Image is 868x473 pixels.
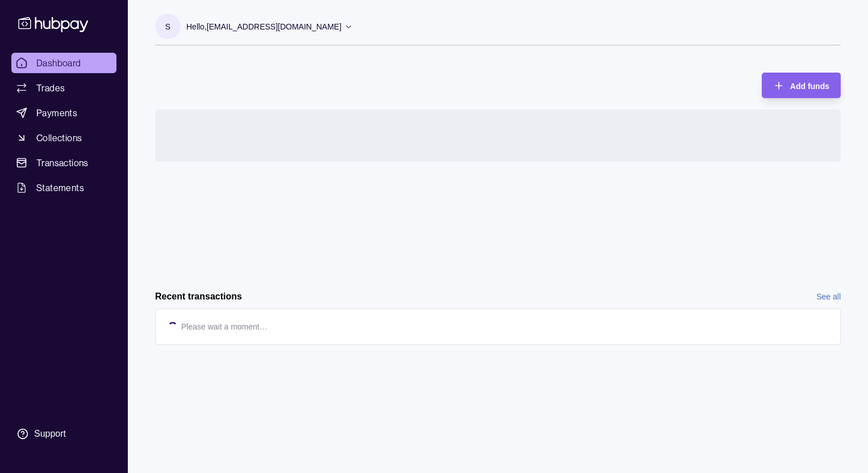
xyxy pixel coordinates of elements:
[11,178,116,198] a: Statements
[11,53,116,73] a: Dashboard
[36,81,65,95] span: Trades
[816,290,841,303] a: See all
[165,20,170,33] p: s
[11,422,116,446] a: Support
[186,20,341,33] p: Hello, [EMAIL_ADDRESS][DOMAIN_NAME]
[11,153,116,173] a: Transactions
[36,56,81,70] span: Dashboard
[155,290,242,303] h2: Recent transactions
[36,131,82,145] span: Collections
[36,106,77,120] span: Payments
[181,320,268,333] p: Please wait a moment…
[11,103,116,123] a: Payments
[11,128,116,148] a: Collections
[762,73,841,98] button: Add funds
[36,181,84,195] span: Statements
[11,78,116,98] a: Trades
[790,82,829,91] span: Add funds
[36,156,89,170] span: Transactions
[34,428,66,440] div: Support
